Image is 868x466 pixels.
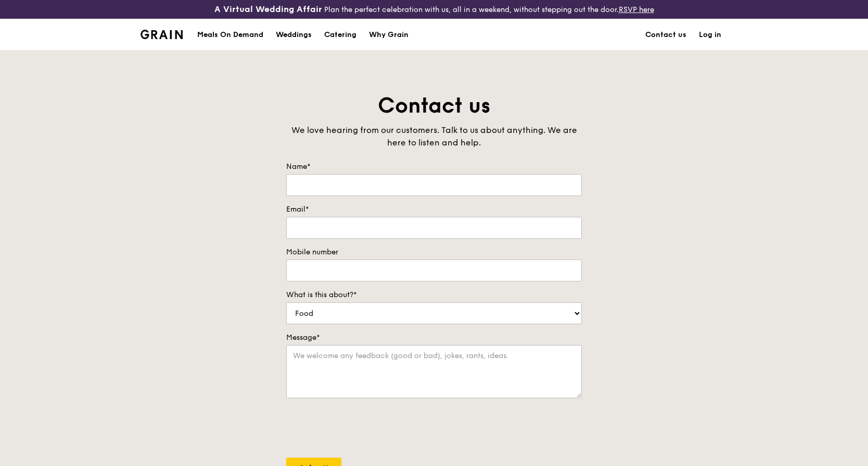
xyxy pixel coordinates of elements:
a: Contact us [639,19,693,51]
div: Weddings [276,19,312,51]
label: Message* [286,333,582,343]
h3: A Virtual Wedding Affair [214,4,322,15]
a: Catering [318,19,363,51]
label: Mobile number [286,247,582,257]
div: Why Grain [369,19,409,51]
div: Plan the perfect celebration with us, all in a weekend, without stepping out the door. [145,4,723,15]
h1: Contact us [286,92,582,120]
div: Catering [324,19,356,51]
img: Grain [141,30,183,39]
a: Log in [693,19,727,51]
a: GrainGrain [141,18,183,50]
a: RSVP here [619,5,654,14]
a: Why Grain [363,19,415,51]
label: Email* [286,204,582,215]
label: Name* [286,162,582,172]
a: Weddings [270,19,318,51]
iframe: reCAPTCHA [286,409,444,449]
div: We love hearing from our customers. Talk to us about anything. We are here to listen and help. [286,124,582,149]
label: What is this about?* [286,290,582,300]
div: Meals On Demand [197,19,263,51]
